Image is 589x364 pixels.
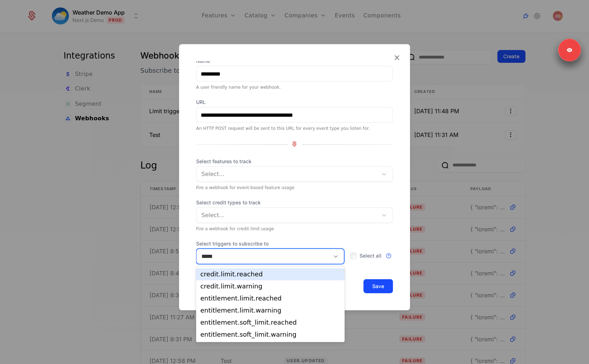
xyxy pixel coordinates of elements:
[200,307,340,314] div: entitlement.limit.warning
[200,295,340,302] div: entitlement.limit.reached
[363,279,393,293] button: Save
[196,158,393,165] span: Select features to track
[201,211,374,220] div: Select...
[196,126,393,131] div: An HTTP POST request will be sent to this URL for every event type you listen for.
[200,331,340,338] div: entitlement.soft_limit.warning
[200,283,340,289] div: credit.limit.warning
[196,84,393,90] div: A user friendly name for your webhook.
[200,319,340,326] div: entitlement.soft_limit.reached
[196,185,393,191] div: Fire a webhook for event-based feature usage
[350,252,357,259] input: Select all
[196,199,393,206] span: Select credit types to track
[200,271,340,277] div: credit.limit.reached
[196,226,393,232] div: Fire a webhook for credit limit usage
[201,170,374,178] div: Select...
[196,99,393,106] label: URL
[360,253,382,258] span: Select all
[196,240,344,247] span: Select triggers to subscribe to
